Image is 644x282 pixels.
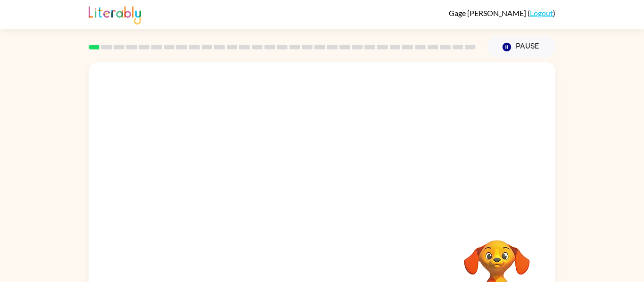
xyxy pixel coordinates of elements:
span: Gage [PERSON_NAME] [449,8,528,17]
img: Literably [89,4,141,24]
a: Logout [530,8,553,17]
button: Pause [487,36,555,58]
div: ( ) [449,8,555,17]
